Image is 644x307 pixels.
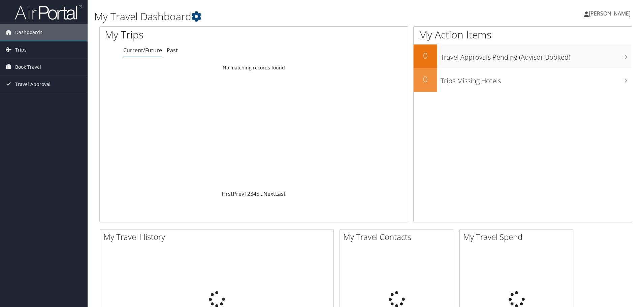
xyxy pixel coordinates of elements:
a: 3 [250,190,253,197]
a: 5 [256,190,259,197]
img: airportal-logo.png [15,4,82,20]
span: Dashboards [15,24,42,41]
h2: 0 [414,73,437,85]
h2: My Travel Spend [463,231,574,243]
a: First [222,190,233,197]
span: Trips [15,41,27,58]
a: 4 [253,190,256,197]
a: [PERSON_NAME] [584,3,637,24]
h2: My Travel Contacts [343,231,454,243]
h2: 0 [414,50,437,61]
a: 0Travel Approvals Pending (Advisor Booked) [414,44,632,68]
span: Travel Approval [15,76,51,93]
a: 2 [247,190,250,197]
h2: My Travel History [103,231,333,243]
td: No matching records found [100,62,408,74]
h1: My Travel Dashboard [94,9,456,24]
a: 0Trips Missing Hotels [414,68,632,92]
a: 1 [244,190,247,197]
h3: Travel Approvals Pending (Advisor Booked) [441,49,632,62]
span: [PERSON_NAME] [589,10,631,17]
a: Current/Future [123,47,162,54]
a: Prev [233,190,244,197]
a: Past [167,47,178,54]
h1: My Trips [105,28,275,42]
h3: Trips Missing Hotels [441,73,632,86]
span: … [259,190,263,197]
span: Book Travel [15,59,41,75]
a: Next [263,190,275,197]
h1: My Action Items [414,28,632,42]
a: Last [275,190,286,197]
